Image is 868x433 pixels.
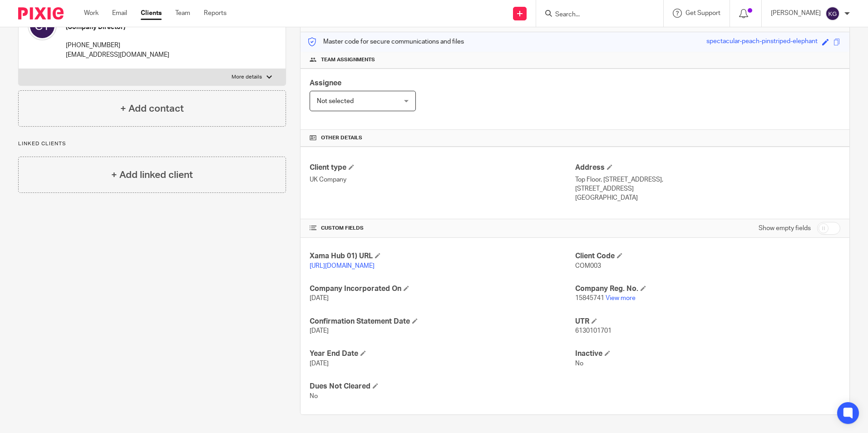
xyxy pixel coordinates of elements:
h4: Company Reg. No. [575,284,840,294]
span: No [310,393,318,399]
a: Reports [204,9,227,18]
span: Get Support [686,10,720,16]
p: [PERSON_NAME] [771,9,821,18]
h4: CUSTOM FIELDS [310,225,575,232]
h4: + Add contact [120,102,184,116]
h4: Address [575,163,840,172]
span: [DATE] [310,295,329,301]
p: UK Company [310,175,575,184]
img: svg%3E [825,6,840,21]
span: [DATE] [310,328,329,334]
p: [EMAIL_ADDRESS][DOMAIN_NAME] [66,50,169,59]
img: Pixie [18,7,64,20]
a: Email [112,9,127,18]
span: Not selected [317,98,354,104]
p: [GEOGRAPHIC_DATA] [575,193,840,202]
div: spectacular-peach-pinstriped-elephant [706,37,818,47]
h4: Client Code [575,251,840,261]
label: Show empty fields [759,224,811,233]
span: 6130101701 [575,328,612,334]
p: [STREET_ADDRESS] [575,184,840,193]
h4: Year End Date [310,349,575,359]
h4: UTR [575,317,840,326]
h4: Dues Not Cleared [310,382,575,391]
p: Top Floor, [STREET_ADDRESS], [575,175,840,184]
a: Work [84,9,99,18]
span: COM003 [575,263,601,269]
h5: (Company Director) [66,23,169,32]
input: Search [554,11,636,19]
h4: Xama Hub 01) URL [310,251,575,261]
p: More details [232,74,262,81]
span: [DATE] [310,360,329,367]
a: [URL][DOMAIN_NAME] [310,263,375,269]
a: Team [175,9,190,18]
h4: Confirmation Statement Date [310,317,575,326]
p: [PHONE_NUMBER] [66,41,169,50]
span: 15845741 [575,295,604,301]
a: View more [606,295,636,301]
span: Other details [321,134,362,142]
span: No [575,360,583,367]
h4: Inactive [575,349,840,359]
p: Master code for secure communications and files [307,37,464,46]
h4: Client type [310,163,575,172]
p: Linked clients [18,140,286,148]
span: Team assignments [321,56,375,64]
h4: + Add linked client [111,168,193,182]
a: Clients [141,9,162,18]
h4: Company Incorporated On [310,284,575,294]
span: Assignee [310,79,341,87]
